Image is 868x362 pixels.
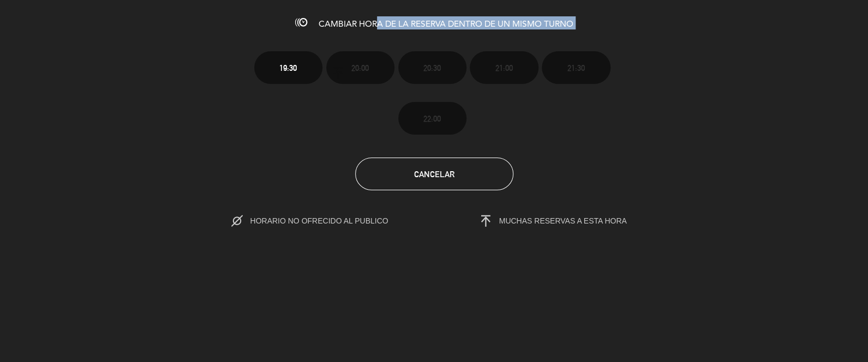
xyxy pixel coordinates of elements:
span: MUCHAS RESERVAS A ESTA HORA [499,216,627,225]
span: 21:00 [495,62,513,74]
button: 20:00 [326,51,394,84]
button: 19:30 [254,51,322,84]
span: 20:00 [351,62,369,74]
button: Cancelar [355,158,513,190]
span: 22:00 [423,112,441,125]
button: 21:30 [542,51,610,84]
span: 21:30 [567,62,585,74]
span: CAMBIAR HORA DE LA RESERVA DENTRO DE UN MISMO TURNO [319,20,573,29]
span: 19:30 [279,62,297,74]
span: 20:30 [423,62,441,74]
button: 21:00 [470,51,538,84]
button: 22:00 [398,102,466,135]
span: HORARIO NO OFRECIDO AL PUBLICO [250,216,411,225]
button: 20:30 [398,51,466,84]
span: Cancelar [414,170,454,179]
